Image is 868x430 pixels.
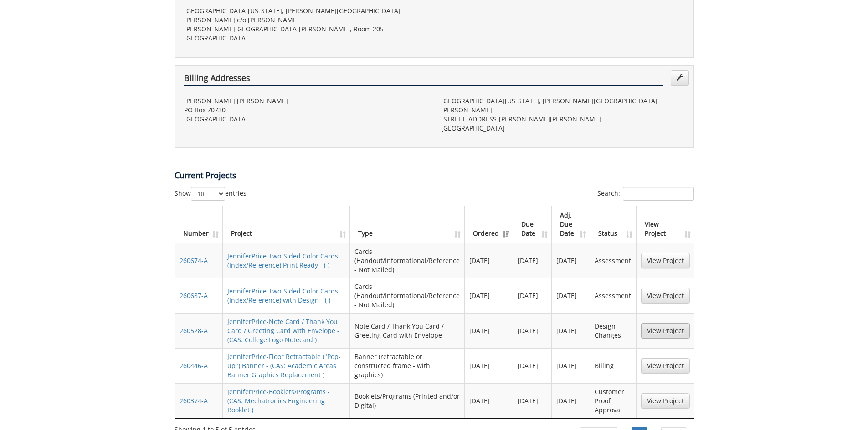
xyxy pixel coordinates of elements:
[641,393,690,409] a: View Project
[175,206,223,243] th: Number: activate to sort column ascending
[350,313,465,348] td: Note Card / Thank You Card / Greeting Card with Envelope
[441,124,684,133] p: [GEOGRAPHIC_DATA]
[184,6,427,25] p: [GEOGRAPHIC_DATA][US_STATE], [PERSON_NAME][GEOGRAPHIC_DATA][PERSON_NAME] c/o [PERSON_NAME]
[590,313,636,348] td: Design Changes
[590,243,636,278] td: Assessment
[641,323,690,339] a: View Project
[513,348,552,383] td: [DATE]
[590,206,636,243] th: Status: activate to sort column ascending
[184,74,663,86] h4: Billing Addresses
[552,278,591,313] td: [DATE]
[513,313,552,348] td: [DATE]
[350,348,465,383] td: Banner (retractable or constructed frame - with graphics)
[641,358,690,374] a: View Project
[227,287,338,304] a: JenniferPrice-Two-Sided Color Cards (Index/Reference) with Design - ( )
[552,348,591,383] td: [DATE]
[552,383,591,418] td: [DATE]
[590,383,636,418] td: Customer Proof Approval
[623,187,694,201] input: Search:
[513,383,552,418] td: [DATE]
[175,170,694,182] p: Current Projects
[184,25,427,34] p: [PERSON_NAME][GEOGRAPHIC_DATA][PERSON_NAME], Room 205
[184,34,427,43] p: [GEOGRAPHIC_DATA]
[513,278,552,313] td: [DATE]
[191,187,225,201] select: Showentries
[590,348,636,383] td: Billing
[223,206,350,243] th: Project: activate to sort column ascending
[180,361,208,370] a: 260446-A
[465,278,513,313] td: [DATE]
[641,253,690,268] a: View Project
[465,383,513,418] td: [DATE]
[513,243,552,278] td: [DATE]
[350,278,465,313] td: Cards (Handout/Informational/Reference - Not Mailed)
[180,291,208,300] a: 260687-A
[175,187,247,201] label: Show entries
[671,70,689,86] a: Edit Addresses
[180,396,208,405] a: 260374-A
[552,313,591,348] td: [DATE]
[637,206,694,243] th: View Project: activate to sort column ascending
[350,206,465,243] th: Type: activate to sort column ascending
[552,206,591,243] th: Adj. Due Date: activate to sort column ascending
[184,96,427,106] p: [PERSON_NAME] [PERSON_NAME]
[590,278,636,313] td: Assessment
[350,383,465,418] td: Booklets/Programs (Printed and/or Digital)
[227,352,341,379] a: JenniferPrice-Floor Retractable ("Pop-up") Banner - (CAS: Academic Areas Banner Graphics Replacem...
[465,243,513,278] td: [DATE]
[227,252,338,269] a: JenniferPrice-Two-Sided Color Cards (Index/Reference) Print Ready - ( )
[441,96,684,115] p: [GEOGRAPHIC_DATA][US_STATE], [PERSON_NAME][GEOGRAPHIC_DATA][PERSON_NAME]
[184,106,427,115] p: PO Box 70730
[350,243,465,278] td: Cards (Handout/Informational/Reference - Not Mailed)
[465,348,513,383] td: [DATE]
[552,243,591,278] td: [DATE]
[641,288,690,304] a: View Project
[465,313,513,348] td: [DATE]
[227,387,330,414] a: JenniferPrice-Booklets/Programs - (CAS: Mechatronics Engineering Booklet )
[441,115,684,124] p: [STREET_ADDRESS][PERSON_NAME][PERSON_NAME]
[513,206,552,243] th: Due Date: activate to sort column ascending
[597,187,694,201] label: Search:
[465,206,513,243] th: Ordered: activate to sort column ascending
[180,326,208,335] a: 260528-A
[180,256,208,265] a: 260674-A
[227,317,339,344] a: JenniferPrice-Note Card / Thank You Card / Greeting Card with Envelope - (CAS: College Logo Notec...
[184,115,427,124] p: [GEOGRAPHIC_DATA]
